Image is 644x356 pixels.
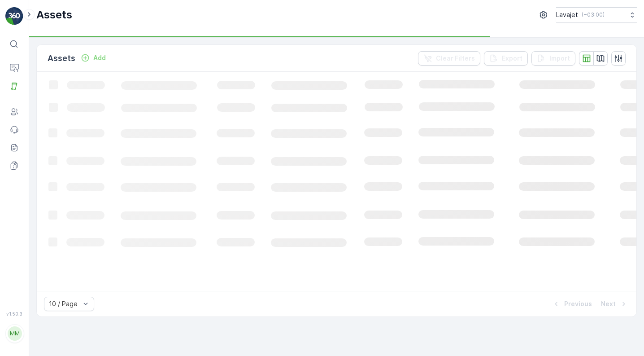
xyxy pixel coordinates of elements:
[93,53,106,62] p: Add
[5,311,23,316] span: v 1.50.3
[77,53,109,63] button: Add
[531,51,575,66] button: Import
[418,51,480,66] button: Clear Filters
[484,51,528,66] button: Export
[551,299,593,309] button: Previous
[5,318,23,349] button: MM
[436,54,475,63] p: Clear Filters
[5,7,23,25] img: logo
[549,54,570,63] p: Import
[8,326,22,341] div: MM
[582,11,605,18] p: ( +03:00 )
[556,10,578,19] p: Lavajet
[556,7,637,22] button: Lavajet(+03:00)
[36,8,72,22] p: Assets
[564,299,592,308] p: Previous
[600,299,629,309] button: Next
[601,299,616,308] p: Next
[502,54,522,63] p: Export
[48,52,75,65] p: Assets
